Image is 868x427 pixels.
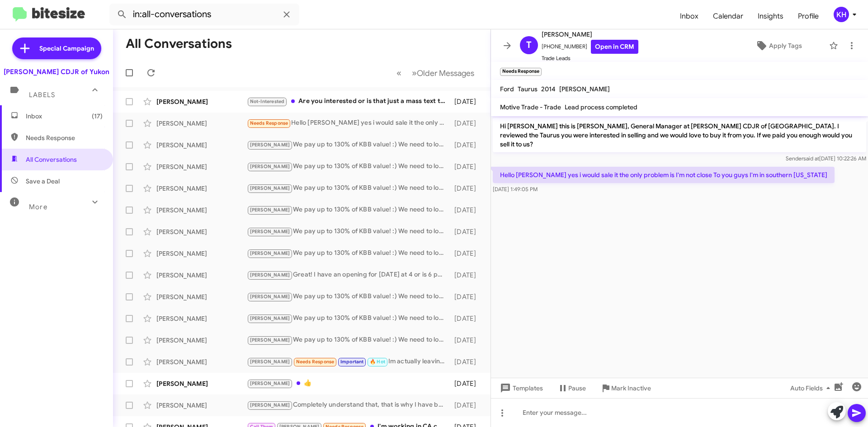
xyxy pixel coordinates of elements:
[156,162,247,171] div: [PERSON_NAME]
[26,155,77,164] span: All Conversations
[250,294,290,300] span: [PERSON_NAME]
[826,7,858,22] button: KH
[493,118,866,152] p: Hi [PERSON_NAME] this is [PERSON_NAME], General Manager at [PERSON_NAME] CDJR of [GEOGRAPHIC_DATA...
[340,359,364,365] span: Important
[26,133,103,142] span: Needs Response
[247,183,450,193] div: We pay up to 130% of KBB value! :) We need to look under the hood to get you an exact number - so...
[450,357,483,366] div: [DATE]
[29,91,55,99] span: Labels
[542,40,638,54] span: [PHONE_NUMBER]
[156,141,247,150] div: [PERSON_NAME]
[391,64,407,82] button: Previous
[247,140,450,150] div: We pay up to 130% of KBB value! :) We need to look under the hood to get you an exact number - so...
[92,112,103,121] span: (17)
[526,38,532,52] span: T
[732,38,825,54] button: Apply Tags
[450,249,483,258] div: [DATE]
[250,120,288,126] span: Needs Response
[250,315,290,321] span: [PERSON_NAME]
[550,380,593,396] button: Pause
[247,313,450,324] div: We pay up to 130% of KBB value! :) We need to look under the hood to get you an exact number - so...
[250,337,290,343] span: [PERSON_NAME]
[247,400,450,410] div: Completely understand that, that is why I have been giving top dollar offers for vehicle to help ...
[156,184,247,193] div: [PERSON_NAME]
[593,380,658,396] button: Mark Inactive
[450,401,483,410] div: [DATE]
[250,164,290,169] span: [PERSON_NAME]
[493,167,835,183] p: Hello [PERSON_NAME] yes i would sale it the only problem is I'm not close To you guys I'm in sout...
[370,359,385,365] span: 🔥 Hot
[156,97,247,106] div: [PERSON_NAME]
[156,336,247,345] div: [PERSON_NAME]
[834,7,849,22] div: KH
[450,184,483,193] div: [DATE]
[250,359,290,365] span: [PERSON_NAME]
[500,68,542,76] small: Needs Response
[156,314,247,323] div: [PERSON_NAME]
[250,185,290,191] span: [PERSON_NAME]
[450,119,483,128] div: [DATE]
[500,85,514,93] span: Ford
[247,226,450,237] div: We pay up to 130% of KBB value! :) We need to look under the hood to get you an exact number - so...
[126,37,232,51] h1: All Conversations
[591,40,638,54] a: Open in CRM
[406,64,480,82] button: Next
[450,379,483,388] div: [DATE]
[750,3,791,29] a: Insights
[156,206,247,215] div: [PERSON_NAME]
[250,380,290,386] span: [PERSON_NAME]
[500,103,561,111] span: Motive Trade - Trade
[491,380,550,396] button: Templates
[706,3,750,29] a: Calendar
[450,206,483,215] div: [DATE]
[417,68,474,78] span: Older Messages
[156,292,247,301] div: [PERSON_NAME]
[450,97,483,106] div: [DATE]
[156,401,247,410] div: [PERSON_NAME]
[498,380,543,396] span: Templates
[156,249,247,258] div: [PERSON_NAME]
[541,85,556,93] span: 2014
[450,336,483,345] div: [DATE]
[450,314,483,323] div: [DATE]
[786,155,866,162] span: Sender [DATE] 10:22:26 AM
[247,291,450,302] div: We pay up to 130% of KBB value! :) We need to look under the hood to get you an exact number - so...
[450,227,483,236] div: [DATE]
[247,270,450,280] div: Great! I have an opening for [DATE] at 4 or is 6 pm better for you?
[247,205,450,215] div: We pay up to 130% of KBB value! :) We need to look under the hood to get you an exact number - so...
[109,4,299,25] input: Search
[26,177,60,186] span: Save a Deal
[450,141,483,150] div: [DATE]
[769,38,802,54] span: Apply Tags
[450,271,483,280] div: [DATE]
[12,38,101,59] a: Special Campaign
[250,142,290,148] span: [PERSON_NAME]
[39,44,94,53] span: Special Campaign
[247,335,450,345] div: We pay up to 130% of KBB value! :) We need to look under the hood to get you an exact number - so...
[450,292,483,301] div: [DATE]
[791,3,826,29] span: Profile
[450,162,483,171] div: [DATE]
[156,271,247,280] div: [PERSON_NAME]
[565,103,637,111] span: Lead process completed
[156,119,247,128] div: [PERSON_NAME]
[156,379,247,388] div: [PERSON_NAME]
[247,357,450,367] div: Im actually leaving for vation ,so I wont be dealing with that at this time.
[250,99,285,104] span: Not-Interested
[26,112,103,121] span: Inbox
[156,227,247,236] div: [PERSON_NAME]
[156,357,247,366] div: [PERSON_NAME]
[247,161,450,172] div: We pay up to 130% of KBB value! :) We need to look under the hood to get you an exact number - so...
[790,380,834,396] span: Auto Fields
[783,380,841,396] button: Auto Fields
[568,380,586,396] span: Pause
[250,272,290,278] span: [PERSON_NAME]
[250,402,290,408] span: [PERSON_NAME]
[396,67,401,79] span: «
[803,155,819,162] span: said at
[673,3,706,29] a: Inbox
[247,96,450,107] div: Are you interested or is that just a mass text to everyone that's bought a vehicle there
